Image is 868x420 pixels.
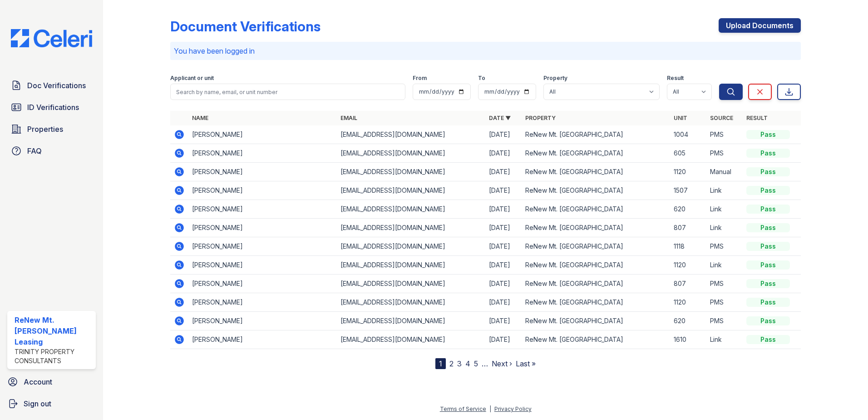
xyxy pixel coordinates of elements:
[522,219,670,237] td: ReNew Mt. [GEOGRAPHIC_DATA]
[27,102,79,113] span: ID Verifications
[746,205,790,214] div: Pass
[746,279,790,288] div: Pass
[670,125,706,144] td: 1004
[485,181,522,200] td: [DATE]
[489,405,491,412] div: |
[706,293,743,312] td: PMS
[746,298,790,307] div: Pass
[706,125,743,144] td: PMS
[188,181,337,200] td: [PERSON_NAME]
[706,256,743,275] td: Link
[474,359,478,368] a: 5
[465,359,470,368] a: 4
[746,167,790,176] div: Pass
[337,125,485,144] td: [EMAIL_ADDRESS][DOMAIN_NAME]
[7,76,96,95] a: Doc Verifications
[670,293,706,312] td: 1120
[485,256,522,275] td: [DATE]
[188,125,337,144] td: [PERSON_NAME]
[674,115,687,121] a: Unit
[170,84,405,100] input: Search by name, email, or unit number
[192,115,208,121] a: Name
[670,219,706,237] td: 807
[522,293,670,312] td: ReNew Mt. [GEOGRAPHIC_DATA]
[337,330,485,349] td: [EMAIL_ADDRESS][DOMAIN_NAME]
[170,18,321,35] div: Document Verifications
[522,237,670,256] td: ReNew Mt. [GEOGRAPHIC_DATA]
[670,237,706,256] td: 1118
[485,275,522,293] td: [DATE]
[522,256,670,275] td: ReNew Mt. [GEOGRAPHIC_DATA]
[188,330,337,349] td: [PERSON_NAME]
[435,358,446,369] div: 1
[522,163,670,181] td: ReNew Mt. [GEOGRAPHIC_DATA]
[188,275,337,293] td: [PERSON_NAME]
[15,315,92,347] div: ReNew Mt. [PERSON_NAME] Leasing
[522,312,670,330] td: ReNew Mt. [GEOGRAPHIC_DATA]
[706,219,743,237] td: Link
[7,98,96,116] a: ID Verifications
[670,200,706,219] td: 620
[478,75,485,82] label: To
[188,200,337,219] td: [PERSON_NAME]
[188,144,337,163] td: [PERSON_NAME]
[706,330,743,349] td: Link
[746,316,790,325] div: Pass
[706,237,743,256] td: PMS
[670,312,706,330] td: 620
[706,144,743,163] td: PMS
[24,398,51,409] span: Sign out
[4,29,99,47] img: CE_Logo_Blue-a8612792a0a2168367f1c8372b55b34899dd931a85d93a1a3d3e32e68fde9ad4.png
[746,335,790,344] div: Pass
[485,330,522,349] td: [DATE]
[485,237,522,256] td: [DATE]
[27,80,86,91] span: Doc Verifications
[746,130,790,139] div: Pass
[170,75,214,82] label: Applicant or unit
[485,163,522,181] td: [DATE]
[492,359,512,368] a: Next ›
[706,200,743,219] td: Link
[494,405,532,412] a: Privacy Policy
[24,376,52,387] span: Account
[4,373,99,391] a: Account
[27,124,63,135] span: Properties
[746,242,790,251] div: Pass
[525,115,556,121] a: Property
[516,359,536,368] a: Last »
[337,163,485,181] td: [EMAIL_ADDRESS][DOMAIN_NAME]
[188,312,337,330] td: [PERSON_NAME]
[440,405,486,412] a: Terms of Service
[340,115,357,121] a: Email
[482,358,488,369] span: …
[449,359,454,368] a: 2
[188,237,337,256] td: [PERSON_NAME]
[706,181,743,200] td: Link
[706,312,743,330] td: PMS
[457,359,462,368] a: 3
[746,149,790,158] div: Pass
[337,200,485,219] td: [EMAIL_ADDRESS][DOMAIN_NAME]
[485,219,522,237] td: [DATE]
[522,275,670,293] td: ReNew Mt. [GEOGRAPHIC_DATA]
[670,144,706,163] td: 605
[522,125,670,144] td: ReNew Mt. [GEOGRAPHIC_DATA]
[706,163,743,181] td: Manual
[174,45,797,56] p: You have been logged in
[337,312,485,330] td: [EMAIL_ADDRESS][DOMAIN_NAME]
[188,163,337,181] td: [PERSON_NAME]
[746,115,768,121] a: Result
[337,237,485,256] td: [EMAIL_ADDRESS][DOMAIN_NAME]
[710,115,733,121] a: Source
[670,163,706,181] td: 1120
[485,293,522,312] td: [DATE]
[337,275,485,293] td: [EMAIL_ADDRESS][DOMAIN_NAME]
[670,181,706,200] td: 1507
[485,125,522,144] td: [DATE]
[670,330,706,349] td: 1610
[4,395,99,413] a: Sign out
[188,293,337,312] td: [PERSON_NAME]
[522,200,670,219] td: ReNew Mt. [GEOGRAPHIC_DATA]
[413,75,427,82] label: From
